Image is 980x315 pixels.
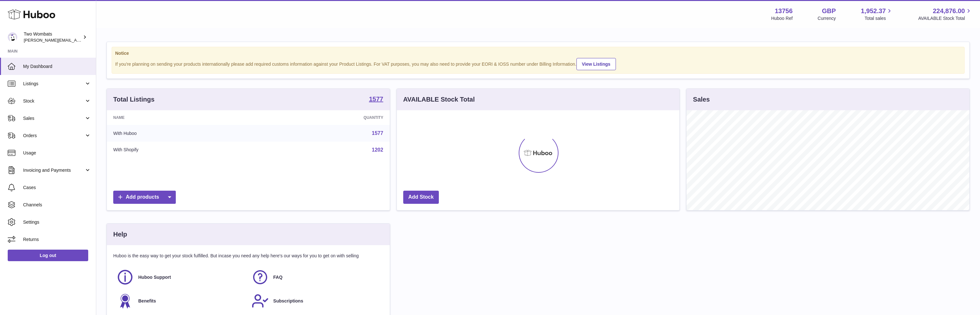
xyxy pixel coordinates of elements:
[115,50,961,56] strong: Notice
[771,15,793,21] div: Huboo Ref
[8,32,17,42] img: adam.randall@twowombats.com
[115,57,961,70] div: If you're planning on sending your products internationally please add required customs informati...
[372,130,383,136] a: 1577
[861,7,886,15] span: 1,952.37
[113,230,127,239] h3: Help
[113,253,383,259] p: Huboo is the easy way to get your stock fulfilled. But incase you need any help here's our ways f...
[23,202,91,208] span: Channels
[372,147,383,153] a: 1202
[918,15,972,21] span: AVAILABLE Stock Total
[865,15,893,21] span: Total sales
[403,191,439,204] a: Add Stock
[861,7,893,21] a: 1,952.37 Total sales
[403,95,475,104] h3: AVAILABLE Stock Total
[822,7,836,15] strong: GBP
[23,133,84,139] span: Orders
[24,31,81,43] div: Two Wombats
[23,115,84,121] span: Sales
[369,96,383,104] a: 1577
[251,269,380,286] a: FAQ
[918,7,972,21] a: 224,876.00 AVAILABLE Stock Total
[23,185,91,191] span: Cases
[138,274,171,280] span: Huboo Support
[369,96,383,102] strong: 1577
[251,292,380,310] a: Subscriptions
[23,236,91,243] span: Returns
[576,58,616,70] a: View Listings
[107,142,259,158] td: With Shopify
[23,63,91,70] span: My Dashboard
[138,298,156,304] span: Benefits
[23,219,91,225] span: Settings
[273,274,283,280] span: FAQ
[116,269,245,286] a: Huboo Support
[8,250,88,261] a: Log out
[113,191,176,204] a: Add products
[273,298,303,304] span: Subscriptions
[113,95,155,104] h3: Total Listings
[775,7,793,15] strong: 13756
[933,7,965,15] span: 224,876.00
[107,110,259,125] th: Name
[693,95,710,104] h3: Sales
[107,125,259,142] td: With Huboo
[24,37,163,43] span: [PERSON_NAME][EMAIL_ADDRESS][PERSON_NAME][DOMAIN_NAME]
[23,98,84,104] span: Stock
[818,15,836,21] div: Currency
[116,292,245,310] a: Benefits
[259,110,389,125] th: Quantity
[23,167,84,173] span: Invoicing and Payments
[23,150,91,156] span: Usage
[23,81,84,87] span: Listings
